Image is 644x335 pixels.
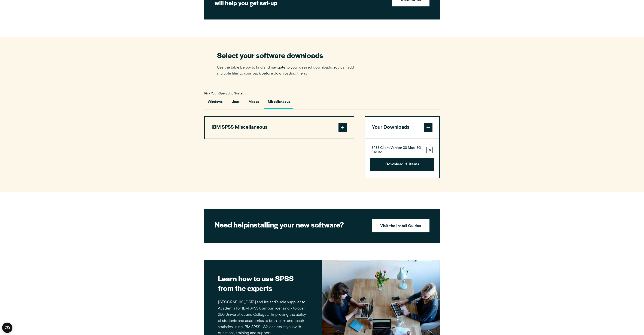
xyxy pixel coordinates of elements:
[218,274,308,293] h2: Learn how to use SPSS from the experts
[217,50,361,60] h2: Select your software downloads
[204,97,226,109] button: Windows
[245,97,262,109] button: Macos
[205,117,354,139] button: IBM SPSS Miscellaneous
[264,97,293,109] button: Miscellaneous
[405,162,407,167] span: 1
[365,117,439,139] button: Your Downloads
[215,220,364,229] h2: installing your new software?
[371,146,423,155] p: SPSS Client Version 30 Mac ISO File.iso
[365,139,439,178] div: Your Downloads
[2,323,12,333] button: Open CMP widget
[215,219,248,230] strong: Need help
[380,224,421,229] strong: Visit the Install Guides
[217,65,361,77] p: Use the table below to find and navigate to your desired downloads. You can add multiple files to...
[204,92,246,95] span: Pick Your Operating System:
[372,219,429,233] a: Visit the Install Guides
[370,158,434,171] button: Download1Items
[228,97,243,109] button: Linux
